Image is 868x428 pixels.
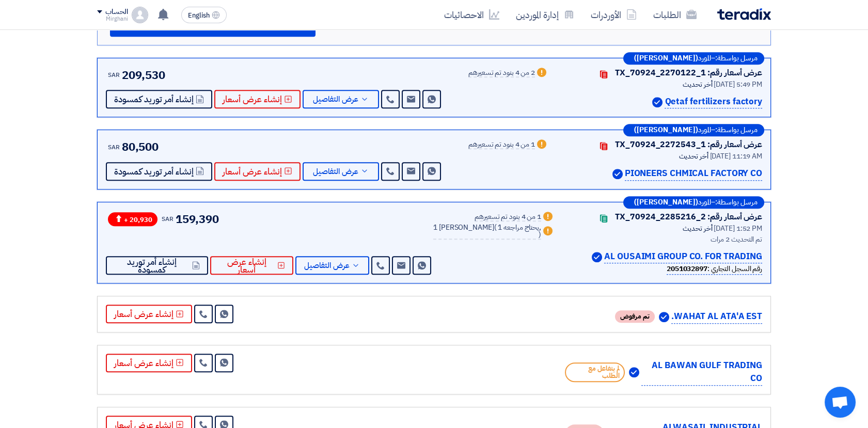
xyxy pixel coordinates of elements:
[223,168,282,176] span: إنشاء عرض أسعار
[176,211,219,228] span: 159,390
[106,256,208,275] button: إنشاء أمر توريد كمسودة
[313,96,358,103] span: عرض التفاصيل
[181,7,227,23] button: English
[436,3,508,27] a: الاحصائيات
[825,387,856,418] div: Open chat
[108,142,120,152] span: SAR
[623,196,764,209] div: –
[106,354,192,372] button: إنشاء عرض أسعار
[303,162,379,181] button: عرض التفاصيل
[665,95,762,109] p: Qetaf fertilizers factory
[698,199,711,206] span: المورد
[698,55,711,62] span: المورد
[715,126,757,134] span: مرسل بواسطة:
[214,90,301,108] button: إنشاء عرض أسعار
[223,96,282,103] span: إنشاء عرض أسعار
[114,168,194,176] span: إنشاء أمر توريد كمسودة
[678,151,708,162] span: أخر تحديث
[714,223,762,234] span: [DATE] 1:52 PM
[433,224,541,240] div: 1 [PERSON_NAME]
[188,12,210,19] span: English
[494,222,497,233] span: (
[659,312,669,322] img: Verified Account
[214,162,301,181] button: إنشاء عرض أسعار
[132,7,148,23] img: profile_test.png
[667,263,762,275] div: رقم السجل التجاري :
[567,234,762,245] div: تم التحديث 2 مرات
[615,211,762,223] div: عرض أسعار رقم: TX_70924_2285216_2
[709,151,762,162] span: [DATE] 11:19 AM
[592,252,602,262] img: Verified Account
[625,167,762,181] p: PIONEERS CHMICAL FACTORY CO
[698,126,711,134] span: المورد
[715,55,757,62] span: مرسل بواسطة:
[629,367,639,377] img: Verified Account
[623,124,764,136] div: –
[683,79,712,90] span: أخر تحديث
[468,141,535,149] div: 1 من 4 بنود تم تسعيرهم
[565,362,625,382] span: لم يتفاعل مع الطلب
[304,262,350,270] span: عرض التفاصيل
[582,3,645,27] a: الأوردرات
[106,305,192,323] button: إنشاء عرض أسعار
[295,256,369,275] button: عرض التفاصيل
[683,223,712,234] span: أخر تحديث
[615,67,762,79] div: عرض أسعار رقم: TX_70924_2270122_1
[122,138,159,155] span: 80,500
[641,359,762,386] p: AL BAWAN GULF TRADING CO
[714,79,762,90] span: [DATE] 5:49 PM
[468,69,535,77] div: 2 من 4 بنود تم تسعيرهم
[303,90,379,108] button: عرض التفاصيل
[498,222,541,233] span: 1 يحتاج مراجعه,
[717,8,771,20] img: Teradix logo
[634,55,698,62] b: ([PERSON_NAME])
[122,67,165,84] span: 209,530
[671,310,762,324] p: WAHAT AL ATA'A EST.
[612,169,623,179] img: Verified Account
[508,3,582,27] a: إدارة الموردين
[210,256,293,275] button: إنشاء عرض أسعار
[162,214,173,224] span: SAR
[615,138,762,151] div: عرض أسعار رقم: TX_70924_2272543_1
[475,213,541,221] div: 1 من 4 بنود تم تسعيرهم
[634,126,698,134] b: ([PERSON_NAME])
[615,310,655,323] span: تم مرفوض
[106,162,212,181] button: إنشاء أمر توريد كمسودة
[604,250,762,264] p: AL OUSAIMI GROUP CO. FOR TRADING
[108,212,157,226] span: + 20,930
[105,8,128,17] div: الحساب
[645,3,705,27] a: الطلبات
[667,263,707,274] b: 2051032897
[652,97,662,107] img: Verified Account
[313,168,358,176] span: عرض التفاصيل
[106,90,212,108] button: إنشاء أمر توريد كمسودة
[114,96,194,103] span: إنشاء أمر توريد كمسودة
[97,16,128,22] div: Mirghani
[715,199,757,206] span: مرسل بواسطة:
[539,229,541,240] span: )
[634,199,698,206] b: ([PERSON_NAME])
[218,258,275,274] span: إنشاء عرض أسعار
[108,70,120,80] span: SAR
[623,52,764,65] div: –
[114,258,190,274] span: إنشاء أمر توريد كمسودة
